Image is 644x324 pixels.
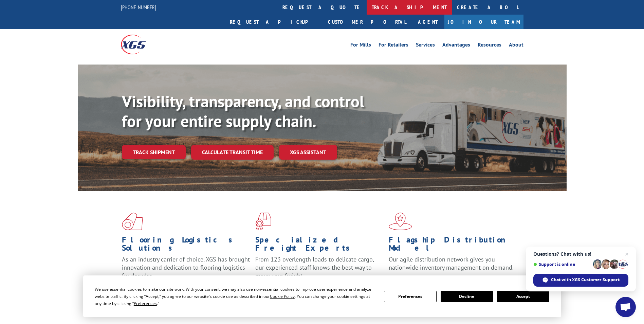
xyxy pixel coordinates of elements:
[533,262,590,267] span: Support is online
[95,286,376,307] div: We use essential cookies to make our site work. With your consent, we may also use non-essential ...
[389,236,517,255] h1: Flagship Distribution Model
[323,15,411,29] a: Customer Portal
[255,236,384,255] h1: Specialized Freight Experts
[615,297,636,317] a: Open chat
[122,213,143,230] img: xgs-icon-total-supply-chain-intelligence-red
[389,255,514,271] span: Our agile distribution network gives you nationwide inventory management on demand.
[122,255,250,280] span: As an industry carrier of choice, XGS has brought innovation and dedication to flooring logistics...
[444,15,523,29] a: Join Our Team
[122,91,364,131] b: Visibility, transparency, and control for your entire supply chain.
[83,275,561,317] div: Cookie Consent Prompt
[270,293,295,299] span: Cookie Policy
[551,277,620,283] span: Chat with XGS Customer Support
[121,4,156,11] a: [PHONE_NUMBER]
[191,145,274,160] a: Calculate transit time
[442,42,470,50] a: Advantages
[416,42,435,50] a: Services
[533,274,628,287] span: Chat with XGS Customer Support
[497,291,549,302] button: Accept
[509,42,523,50] a: About
[255,255,384,286] p: From 123 overlength loads to delicate cargo, our experienced staff knows the best way to move you...
[350,42,371,50] a: For Mills
[389,213,412,230] img: xgs-icon-flagship-distribution-model-red
[411,15,444,29] a: Agent
[533,251,628,257] span: Questions? Chat with us!
[225,15,323,29] a: Request a pickup
[255,213,271,230] img: xgs-icon-focused-on-flooring-red
[134,301,157,306] span: Preferences
[441,291,493,302] button: Decline
[384,291,436,302] button: Preferences
[478,42,501,50] a: Resources
[379,42,408,50] a: For Retailers
[279,145,337,160] a: XGS ASSISTANT
[122,236,250,255] h1: Flooring Logistics Solutions
[122,145,186,159] a: Track shipment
